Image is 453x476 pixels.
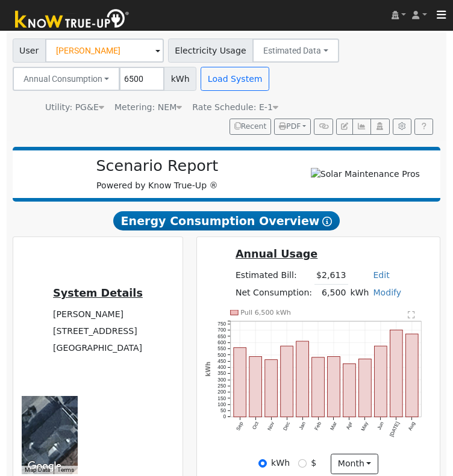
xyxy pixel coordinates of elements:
[329,421,338,431] text: Mar
[164,67,196,91] span: kWh
[233,284,314,301] td: Net Consumption:
[217,395,226,401] text: 150
[249,357,262,418] rect: onclick=""
[298,421,307,431] text: Jan
[217,364,226,370] text: 400
[234,348,246,417] rect: onclick=""
[25,466,50,474] button: Map Data
[25,156,290,175] h2: Scenario Report
[51,323,145,340] td: [STREET_ADDRESS]
[296,341,309,417] rect: onclick=""
[51,306,145,323] td: [PERSON_NAME]
[217,327,226,333] text: 700
[376,421,385,431] text: Jun
[217,339,226,345] text: 600
[298,459,307,468] input: $
[345,421,354,430] text: Apr
[25,459,64,474] a: Open this area in Google Maps (opens a new window)
[314,267,348,285] td: $2,613
[390,330,403,417] rect: onclick=""
[336,119,353,135] button: Edit User
[217,345,226,351] text: 550
[265,360,278,417] rect: onclick=""
[240,309,291,317] text: Pull 6,500 kWh
[331,454,378,474] button: month
[343,364,356,417] rect: onclick=""
[168,39,253,63] span: Electricity Usage
[205,362,211,377] text: kWh
[217,383,226,389] text: 250
[393,119,411,135] button: Settings
[233,267,314,285] td: Estimated Bill:
[312,357,325,417] rect: onclick=""
[217,333,226,339] text: 650
[235,421,244,431] text: Sep
[389,421,401,438] text: [DATE]
[51,340,145,357] td: [GEOGRAPHIC_DATA]
[373,288,401,297] a: Modify
[220,408,226,414] text: 50
[360,421,369,432] text: May
[314,119,333,135] button: Generate Report Link
[430,7,453,23] button: Toggle navigation
[114,101,182,114] div: Metering: NEM
[201,67,269,91] button: Load System
[217,352,226,358] text: 500
[13,39,46,63] span: User
[314,284,348,301] td: 6,500
[370,119,389,135] button: Login As
[271,457,290,469] label: kWh
[322,217,332,226] i: Show Help
[57,466,74,473] a: Terms (opens in new tab)
[311,168,420,181] img: Solar Maintenance Pros
[328,357,340,417] rect: onclick=""
[348,284,371,301] td: kWh
[230,119,272,135] button: Recent
[236,248,317,260] u: Annual Usage
[258,459,267,468] input: kWh
[251,421,260,431] text: Oct
[217,358,226,364] text: 450
[45,101,104,114] div: Utility: PG&E
[252,39,339,63] button: Estimated Data
[282,421,291,432] text: Dec
[13,67,120,91] button: Annual Consumption
[414,119,433,135] a: Help Link
[279,122,301,131] span: PDF
[217,401,226,407] text: 100
[192,102,278,112] span: Alias: None
[408,311,415,319] text: 
[311,457,316,469] label: $
[281,346,293,417] rect: onclick=""
[223,414,226,420] text: 0
[373,270,389,280] a: Edit
[9,7,136,34] img: Know True-Up
[407,421,416,431] text: Aug
[45,39,164,63] input: Select a User
[217,371,226,377] text: 350
[217,389,226,395] text: 200
[352,119,371,135] button: Multi-Series Graph
[313,421,322,431] text: Feb
[113,211,340,230] span: Energy Consumption Overview
[375,346,387,417] rect: onclick=""
[406,334,419,417] rect: onclick=""
[274,119,311,135] button: PDF
[217,321,226,327] text: 750
[359,359,372,418] rect: onclick=""
[25,459,64,474] img: Google
[266,421,276,431] text: Nov
[19,156,296,192] div: Powered by Know True-Up ®
[53,287,143,299] u: System Details
[217,377,226,383] text: 300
